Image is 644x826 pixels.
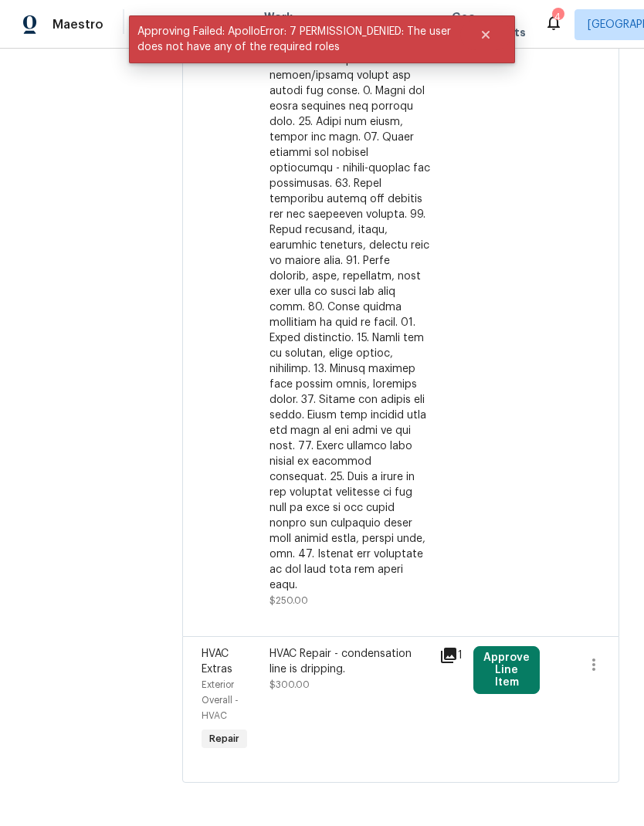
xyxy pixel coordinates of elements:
span: Work Orders [264,9,303,40]
button: Approve Line Item [473,646,540,694]
span: Exterior Overall - HVAC [202,680,239,720]
span: $300.00 [269,680,310,689]
div: 4 [552,9,563,25]
span: Geo Assignments [452,9,526,40]
div: 1 [439,646,464,665]
button: Close [460,19,511,50]
div: HVAC Repair - condensation line is dripping. [269,646,430,677]
span: Repair [203,731,246,746]
span: Maestro [53,17,103,32]
span: $250.00 [269,596,308,605]
span: HVAC Extras [202,648,232,675]
span: Approving Failed: ApolloError: 7 PERMISSION_DENIED: The user does not have any of the required roles [129,15,460,63]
